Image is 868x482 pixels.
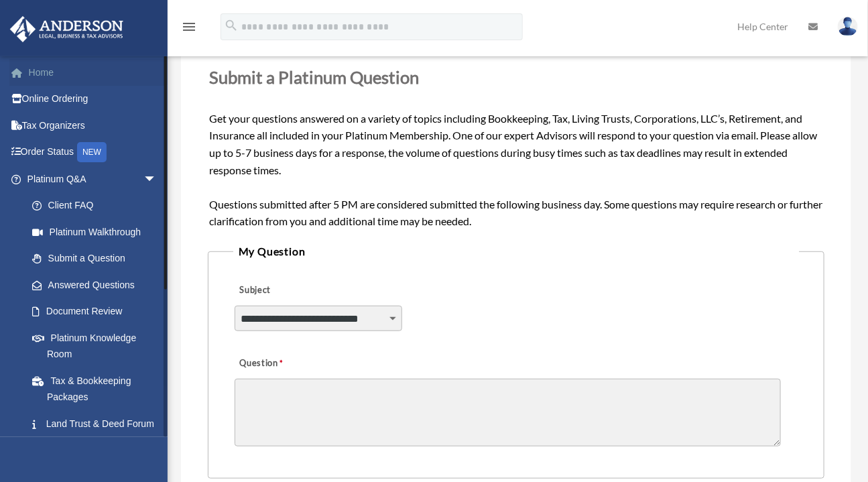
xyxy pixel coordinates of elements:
[209,67,419,87] span: Submit a Platinum Question
[19,298,177,325] a: Document Review
[19,272,177,298] a: Answered Questions
[838,17,858,36] img: User Pic
[224,18,239,33] i: search
[77,142,107,162] div: NEW
[235,281,362,300] label: Subject
[19,410,177,437] a: Land Trust & Deed Forum
[9,59,177,86] a: Home
[181,19,197,35] i: menu
[19,219,177,245] a: Platinum Walkthrough
[143,166,170,193] span: arrow_drop_down
[19,324,177,367] a: Platinum Knowledge Room
[6,16,127,42] img: Anderson Advisors Platinum Portal
[9,112,177,139] a: Tax Organizers
[19,192,177,219] a: Client FAQ
[181,23,197,35] a: menu
[19,245,170,272] a: Submit a Question
[233,242,799,261] legend: My Question
[9,139,177,166] a: Order StatusNEW
[19,437,177,464] a: Portal Feedback
[9,86,177,113] a: Online Ordering
[235,354,338,373] label: Question
[9,166,177,192] a: Platinum Q&Aarrow_drop_down
[19,367,177,410] a: Tax & Bookkeeping Packages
